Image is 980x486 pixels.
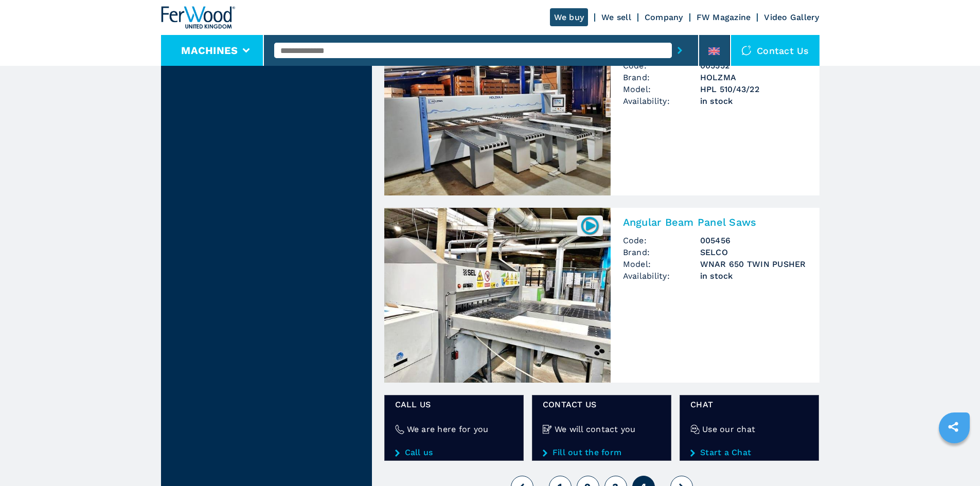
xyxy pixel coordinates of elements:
a: Angular Beam Panel Saws SELCO WNAR 650 TWIN PUSHER005456Angular Beam Panel SawsCode:005456Brand:S... [384,208,819,383]
span: Brand: [623,246,700,258]
a: Automatic Rear Loading Beam Panel Saws HOLZMA HPL 510/43/22005552Automatic Rear Loading Beam Pane... [384,21,819,195]
h4: Use our chat [702,423,755,435]
a: We buy [550,8,589,26]
img: Ferwood [161,6,235,29]
a: Start a Chat [690,448,808,457]
a: Video Gallery [764,12,819,22]
img: We are here for you [395,425,404,434]
h3: WNAR 650 TWIN PUSHER [700,258,807,270]
iframe: Chat [936,440,972,478]
img: We will contact you [543,425,552,434]
span: Availability: [623,270,700,282]
h4: We are here for you [407,423,489,435]
span: Call us [395,399,513,410]
a: Company [645,12,683,22]
span: Model: [623,83,700,95]
h2: Angular Beam Panel Saws [623,216,807,228]
a: FW Magazine [697,12,751,22]
span: Brand: [623,71,700,83]
img: Contact us [741,45,752,56]
span: in stock [700,95,807,107]
button: submit-button [672,39,688,62]
img: Angular Beam Panel Saws SELCO WNAR 650 TWIN PUSHER [384,208,611,383]
h3: 005456 [700,235,807,246]
span: Availability: [623,95,700,107]
span: Model: [623,258,700,270]
h3: HOLZMA [700,71,807,83]
span: CHAT [690,399,808,410]
h4: We will contact you [555,423,636,435]
span: in stock [700,270,807,282]
h3: SELCO [700,246,807,258]
span: Code: [623,235,700,246]
a: sharethis [940,414,966,440]
img: Use our chat [690,425,700,434]
a: We sell [601,12,631,22]
a: Fill out the form [543,448,661,457]
a: Call us [395,448,513,457]
img: Automatic Rear Loading Beam Panel Saws HOLZMA HPL 510/43/22 [384,21,611,195]
img: 005456 [580,215,600,236]
span: CONTACT US [543,399,661,410]
h3: HPL 510/43/22 [700,83,807,95]
div: Contact us [731,35,819,66]
button: Machines [181,44,238,57]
